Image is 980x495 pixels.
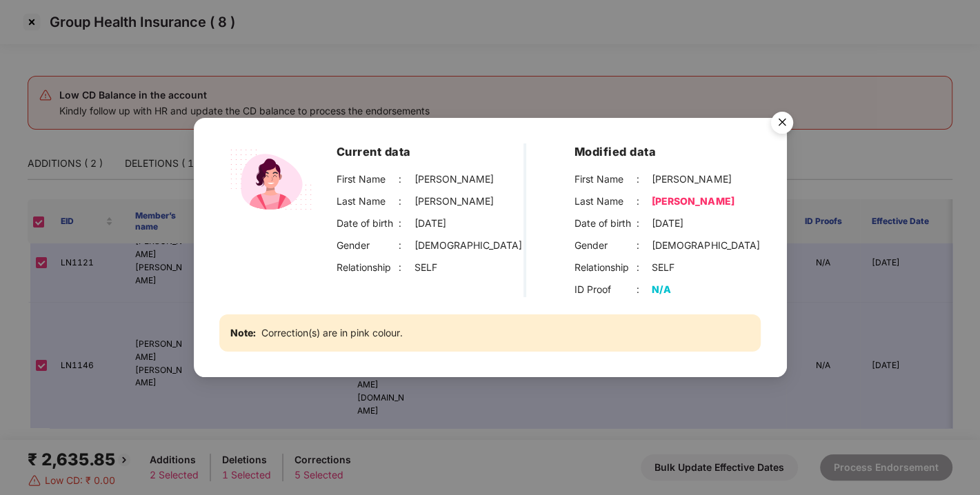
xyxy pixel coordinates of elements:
[399,194,414,209] div: :
[652,238,759,253] div: [DEMOGRAPHIC_DATA]
[337,194,399,209] div: Last Name
[652,216,683,231] div: [DATE]
[574,172,637,187] div: First Name
[230,325,256,341] b: Note:
[414,260,437,275] div: SELF
[652,260,674,275] div: SELF
[574,282,637,297] div: ID Proof
[574,238,637,253] div: Gender
[414,172,494,187] div: [PERSON_NAME]
[399,216,414,231] div: :
[574,194,637,209] div: Last Name
[399,172,414,187] div: :
[414,216,446,231] div: [DATE]
[337,143,523,161] h3: Current data
[337,238,399,253] div: Gender
[637,282,652,297] div: :
[399,260,414,275] div: :
[574,260,637,275] div: Relationship
[574,216,637,231] div: Date of birth
[337,260,399,275] div: Relationship
[399,238,414,253] div: :
[637,194,652,209] div: :
[574,143,761,161] h3: Modified data
[652,194,734,209] div: [PERSON_NAME]
[414,238,522,253] div: [DEMOGRAPHIC_DATA]
[637,216,652,231] div: :
[637,172,652,187] div: :
[219,314,761,352] div: Correction(s) are in pink colour.
[414,194,494,209] div: [PERSON_NAME]
[219,143,323,216] img: svg+xml;base64,PHN2ZyB4bWxucz0iaHR0cDovL3d3dy53My5vcmcvMjAwMC9zdmciIHdpZHRoPSIyMjQiIGhlaWdodD0iMT...
[652,282,671,297] div: N/A
[637,260,652,275] div: :
[652,172,731,187] div: [PERSON_NAME]
[637,238,652,253] div: :
[337,216,399,231] div: Date of birth
[337,172,399,187] div: First Name
[763,105,800,142] button: Close
[763,105,801,144] img: svg+xml;base64,PHN2ZyB4bWxucz0iaHR0cDovL3d3dy53My5vcmcvMjAwMC9zdmciIHdpZHRoPSI1NiIgaGVpZ2h0PSI1Ni...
